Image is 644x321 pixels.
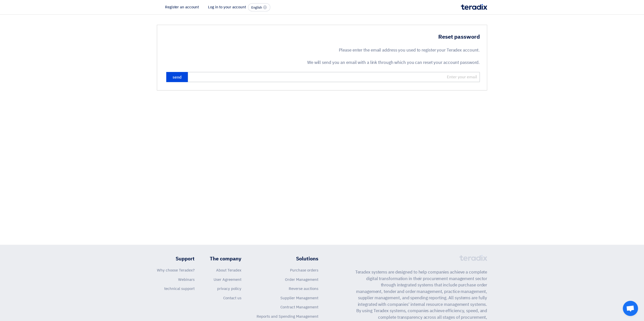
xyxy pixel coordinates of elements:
[217,286,241,291] a: privacy policy
[289,286,318,291] a: Reverse auctions
[176,255,195,262] font: Support
[251,5,262,10] font: English
[165,4,199,10] font: Register an account
[216,267,241,273] a: About Teradex
[208,4,246,10] font: Log in to your account
[285,277,318,282] a: Order Management
[248,3,270,11] button: English
[178,277,195,282] a: Webinars
[173,74,181,80] font: send
[339,47,480,53] font: Please enter the email address you used to register your Teradex account.
[280,295,318,301] a: Supplier Management
[257,314,318,319] a: Reports and Spending Management
[210,255,241,262] font: The company
[188,72,480,82] input: Enter your email
[307,59,480,66] font: We will send you an email with a link through which you can reset your account password.
[223,295,241,301] a: Contact us
[623,301,638,316] a: Open chat
[461,4,487,10] img: Teradix logo
[290,267,318,273] a: Purchase orders
[166,72,188,82] button: send
[164,286,195,291] a: technical support
[438,33,480,41] font: Reset password
[214,277,241,282] a: User Agreement
[296,255,318,262] font: Solutions
[280,304,318,310] a: Contract Management
[157,267,195,273] a: Why choose Teradex?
